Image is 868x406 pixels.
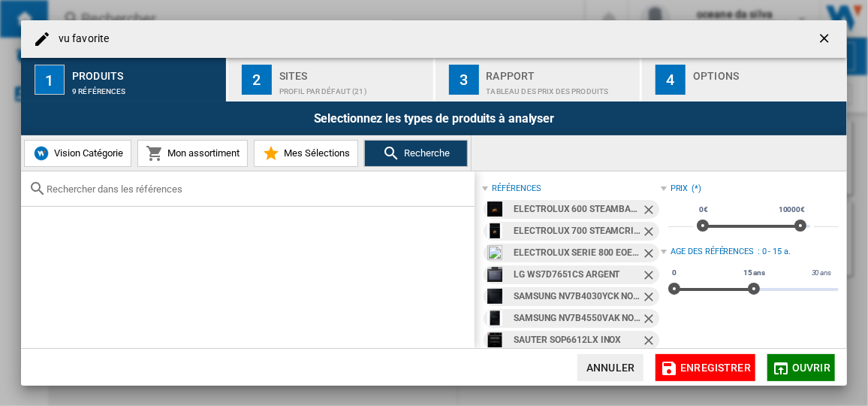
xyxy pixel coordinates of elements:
[792,362,830,374] span: Ouvrir
[641,268,659,286] ng-md-icon: Retirer
[641,202,659,220] ng-md-icon: Retirer
[670,267,679,279] span: 0
[642,58,847,101] button: 4 Options
[776,204,807,216] span: 10000€
[492,183,541,195] div: références
[47,183,467,195] input: Rechercher dans les références
[436,58,642,101] button: 3 Rapport Tableau des prix des produits
[680,362,751,374] span: Enregistrer
[767,354,835,381] button: Ouvrir
[514,244,640,262] div: ELECTROLUX SERIE 800 EOE8P19WW INOX
[671,183,689,195] div: Prix
[641,289,659,308] ng-md-icon: Retirer
[137,140,248,167] button: Mon assortiment
[50,147,123,159] span: Vision Catégorie
[514,200,640,219] div: ELECTROLUX 600 STEAMBAKE EOD6P67WH NOIR
[697,204,710,216] span: 0€
[279,80,427,95] div: Profil par défaut (21)
[51,32,109,47] h4: vu favorite
[671,246,754,258] div: Age des références
[693,64,841,80] div: Options
[21,58,228,101] button: 1 Produits 9 références
[809,267,833,279] span: 30 ans
[514,331,640,350] div: SAUTER SOP6612LX INOX
[449,65,479,95] div: 3
[280,147,350,159] span: Mes Sélections
[364,140,468,167] button: Recherche
[487,245,502,260] img: empty.gif
[641,246,659,264] ng-md-icon: Retirer
[656,354,755,381] button: Enregistrer
[228,58,435,101] button: 2 Sites Profil par défaut (21)
[72,80,220,95] div: 9 références
[72,64,220,80] div: Produits
[32,144,50,162] img: wiser-icon-blue.png
[35,65,65,95] div: 1
[577,354,643,381] button: Annuler
[279,64,427,80] div: Sites
[641,311,659,329] ng-md-icon: Retirer
[487,223,502,238] img: darty
[21,101,847,135] div: Selectionnez les types de produits à analyser
[641,333,659,351] ng-md-icon: Retirer
[758,246,839,258] div: : 0 - 15 a.
[641,224,659,242] ng-md-icon: Retirer
[487,311,502,326] img: darty
[487,332,502,347] img: 7d41afbba42b37fd19ba170164faee35.jpg
[487,267,502,282] img: 8806084889133_h_f_l_0
[24,140,131,167] button: Vision Catégorie
[254,140,358,167] button: Mes Sélections
[514,265,640,284] div: LG WS7D7651CS ARGENT
[487,289,502,304] img: 8806094500042_h_f_l_0
[487,80,634,95] div: Tableau des prix des produits
[164,147,240,159] span: Mon assortiment
[487,64,634,80] div: Rapport
[400,147,450,159] span: Recherche
[514,287,640,306] div: SAMSUNG NV7B4030YCK NOIR
[811,24,841,54] button: getI18NText('BUTTONS.CLOSE_DIALOG')
[242,65,272,95] div: 2
[817,31,835,49] ng-md-icon: getI18NText('BUTTONS.CLOSE_DIALOG')
[514,222,640,241] div: ELECTROLUX 700 STEAMCRISP EOC6P56H NOIR
[741,267,767,279] span: 15 ans
[514,309,640,328] div: SAMSUNG NV7B4550VAK NOIR
[487,201,502,217] img: 7333394042404_h_f_l_0
[656,65,686,95] div: 4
